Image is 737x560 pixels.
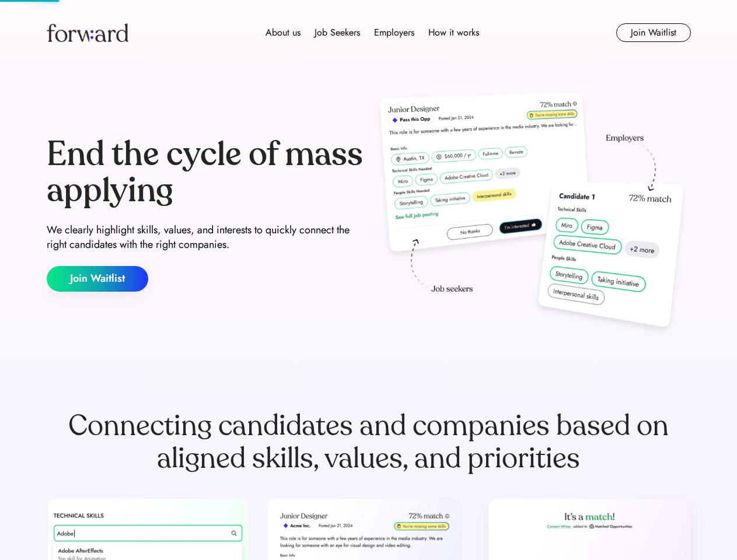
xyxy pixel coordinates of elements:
div: Connecting candidates and companies based on aligned skills, values, and priorities [47,409,691,475]
div: Employers [374,26,414,40]
div: About us [266,26,301,40]
img: hero-image.png [373,89,691,339]
div: Job Seekers [315,26,360,40]
button: Join Waitlist [47,266,148,292]
img: Forward logo [47,23,128,42]
button: Join Waitlist [616,23,691,42]
div: We clearly highlight skills, values, and interests to quickly connect the right candidates with t... [47,223,364,252]
div: End the cycle of mass applying [47,136,364,208]
div: How it works [428,26,479,40]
